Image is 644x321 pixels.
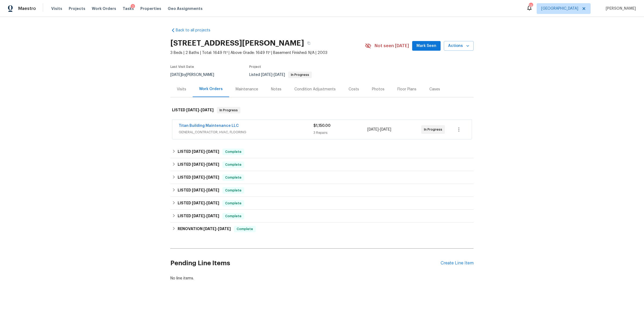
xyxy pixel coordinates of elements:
span: Complete [223,201,244,206]
h6: LISTED [178,149,219,155]
span: [DATE] [186,108,199,112]
span: [DATE] [203,227,216,231]
h6: LISTED [178,161,219,168]
div: Floor Plans [397,87,416,92]
span: - [261,73,285,77]
span: - [192,150,219,153]
span: [DATE] [206,163,219,166]
span: [DATE] [206,201,219,205]
div: LISTED [DATE]-[DATE]In Progress [170,102,474,119]
h6: LISTED [178,187,219,194]
span: $1,150.00 [313,124,331,128]
span: - [186,108,214,112]
span: [DATE] [206,188,219,192]
span: [DATE] [201,108,214,112]
span: Complete [223,175,244,180]
div: Work Orders [199,86,223,92]
h2: Pending Line Items [170,251,441,276]
div: Condition Adjustments [294,87,336,92]
div: LISTED [DATE]-[DATE]Complete [170,210,474,223]
span: [DATE] [192,175,205,179]
span: Complete [223,188,244,193]
span: - [192,188,219,192]
span: 3 Beds | 2 Baths | Total: 1649 ft² | Above Grade: 1649 ft² | Basement Finished: N/A | 2003 [170,50,365,56]
div: LISTED [DATE]-[DATE]Complete [170,171,474,184]
span: - [192,175,219,179]
h6: LISTED [178,200,219,206]
span: In Progress [424,127,444,132]
span: [DATE] [192,201,205,205]
span: Geo Assignments [168,6,203,11]
button: Copy Address [304,38,314,48]
div: Visits [177,87,186,92]
div: Cases [429,87,440,92]
span: Properties [140,6,161,11]
span: Project [249,65,261,68]
div: 13 [529,3,533,9]
span: [DATE] [274,73,285,77]
div: Notes [271,87,281,92]
button: Actions [444,41,474,51]
span: Last Visit Date [170,65,194,68]
h6: LISTED [178,174,219,181]
span: [DATE] [170,73,182,77]
span: [DATE] [206,214,219,218]
div: No line items. [170,276,474,281]
span: [DATE] [206,175,219,179]
div: 2 [131,4,135,9]
span: Work Orders [92,6,116,11]
div: by [PERSON_NAME] [170,72,221,78]
div: LISTED [DATE]-[DATE]Complete [170,197,474,210]
span: - [192,201,219,205]
span: [GEOGRAPHIC_DATA] [541,6,578,11]
span: [PERSON_NAME] [603,6,636,11]
div: LISTED [DATE]-[DATE]Complete [170,158,474,171]
span: Complete [223,149,244,154]
span: Complete [235,226,255,232]
span: [DATE] [206,150,219,153]
div: LISTED [DATE]-[DATE]Complete [170,145,474,158]
span: In Progress [289,73,311,76]
span: - [192,163,219,166]
span: - [367,127,391,132]
span: Not seen [DATE] [375,43,409,49]
span: [DATE] [380,128,391,131]
span: [DATE] [192,188,205,192]
span: Listed [249,73,312,77]
span: - [192,214,219,218]
span: In Progress [217,108,240,113]
span: Complete [223,213,244,219]
span: [DATE] [261,73,272,77]
div: RENOVATION [DATE]-[DATE]Complete [170,223,474,235]
h2: [STREET_ADDRESS][PERSON_NAME] [170,40,304,46]
span: Mark Seen [416,43,436,49]
h6: LISTED [172,107,214,113]
h6: LISTED [178,213,219,219]
span: Actions [448,43,469,49]
span: [DATE] [192,214,205,218]
span: - [203,227,231,231]
span: [DATE] [192,150,205,153]
div: Photos [372,87,385,92]
div: Maintenance [236,87,258,92]
span: [DATE] [367,128,379,131]
span: Tasks [123,7,134,10]
h6: RENOVATION [178,226,231,232]
span: Maestro [18,6,36,11]
span: Complete [223,162,244,167]
span: [DATE] [218,227,231,231]
a: Titan Building Maintenance LLC [179,124,239,128]
a: Back to all projects [170,28,222,33]
div: Create Line Item [441,261,474,266]
button: Mark Seen [412,41,441,51]
span: Visits [51,6,62,11]
span: [DATE] [192,163,205,166]
div: LISTED [DATE]-[DATE]Complete [170,184,474,197]
div: 3 Repairs [313,130,367,135]
span: Projects [69,6,85,11]
div: Costs [349,87,359,92]
span: GENERAL_CONTRACTOR, HVAC, FLOORING [179,130,313,135]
